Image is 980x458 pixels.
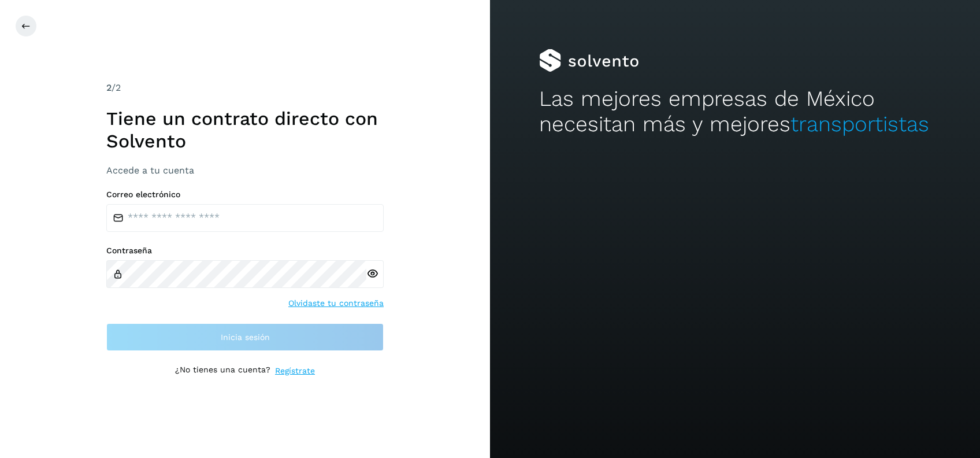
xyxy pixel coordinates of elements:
[790,112,929,136] span: transportistas
[106,190,384,200] label: Correo electrónico
[106,81,384,95] div: /2
[106,82,112,93] span: 2
[106,323,384,351] button: Inicia sesión
[106,246,384,256] label: Contraseña
[288,297,384,309] a: Olvidaste tu contraseña
[275,365,315,377] a: Regístrate
[106,108,384,152] h1: Tiene un contrato directo con Solvento
[175,365,270,377] p: ¿No tienes una cuenta?
[221,333,270,341] span: Inicia sesión
[106,165,384,176] h3: Accede a tu cuenta
[539,86,931,138] h2: Las mejores empresas de México necesitan más y mejores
